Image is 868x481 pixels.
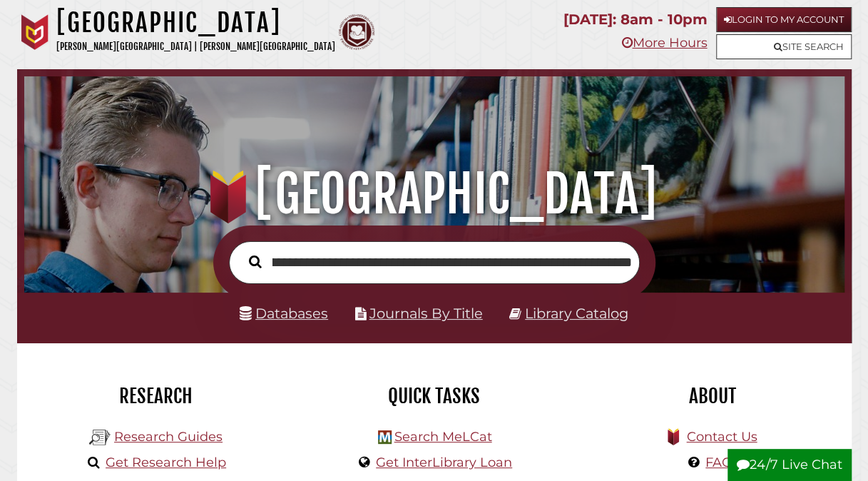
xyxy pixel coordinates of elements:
h1: [GEOGRAPHIC_DATA] [56,7,335,39]
img: Calvin Theological Seminary [339,14,374,50]
a: Library Catalog [525,305,628,322]
p: [DATE]: 8am - 10pm [563,7,707,32]
a: Search MeLCat [394,429,491,445]
img: Calvin University [17,14,53,50]
a: FAQs [705,455,739,470]
a: Research Guides [114,429,223,445]
p: [PERSON_NAME][GEOGRAPHIC_DATA] | [PERSON_NAME][GEOGRAPHIC_DATA] [56,39,335,55]
a: Databases [240,305,328,322]
i: Search [249,255,262,268]
a: Login to My Account [716,7,852,32]
a: More Hours [621,35,707,51]
a: Journals By Title [369,305,483,322]
h2: About [584,384,841,408]
a: Get Research Help [106,455,226,470]
img: Hekman Library Logo [378,430,392,444]
h2: Research [28,384,285,408]
a: Get InterLibrary Loan [376,455,512,470]
h2: Quick Tasks [306,384,563,408]
h1: [GEOGRAPHIC_DATA] [37,163,832,226]
a: Site Search [716,34,852,59]
a: Contact Us [686,429,757,445]
img: Hekman Library Logo [89,427,111,448]
button: Search [242,252,269,272]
